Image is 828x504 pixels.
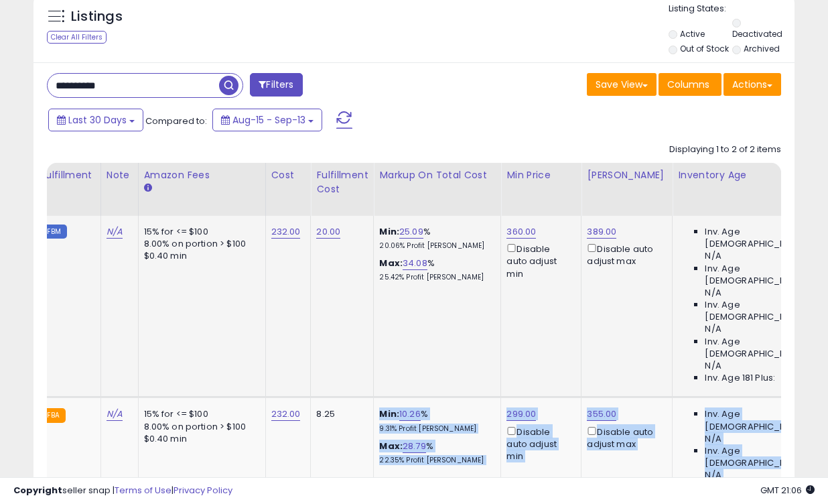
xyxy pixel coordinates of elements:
[506,424,571,463] div: Disable auto adjust min
[744,43,780,54] label: Archived
[379,440,403,452] b: Max:
[13,485,232,497] div: seller snap | |
[13,484,62,497] strong: Copyright
[316,168,368,196] div: Fulfillment Cost
[705,226,827,250] span: Inv. Age [DEMOGRAPHIC_DATA]:
[723,73,781,96] button: Actions
[506,241,571,280] div: Disable auto adjust min
[107,225,123,239] a: N/A
[705,336,827,360] span: Inv. Age [DEMOGRAPHIC_DATA]-180:
[587,168,667,182] div: [PERSON_NAME]
[379,424,490,434] p: 9.31% Profit [PERSON_NAME]
[379,257,403,269] b: Max:
[587,73,657,96] button: Save View
[107,168,133,182] div: Note
[705,287,721,299] span: N/A
[144,421,255,433] div: 8.00% on portion > $100
[174,484,232,497] a: Privacy Policy
[379,407,399,420] b: Min:
[399,407,421,421] a: 10.26
[399,225,423,239] a: 25.09
[669,143,781,156] div: Displaying 1 to 2 of 2 items
[680,28,705,40] label: Active
[144,182,152,194] small: Amazon Fees.
[115,484,171,497] a: Terms of Use
[705,263,827,287] span: Inv. Age [DEMOGRAPHIC_DATA]:
[379,226,490,251] div: %
[587,407,616,421] a: 355.00
[316,408,363,420] div: 8.25
[506,225,536,239] a: 360.00
[506,407,536,421] a: 299.00
[40,225,66,239] small: FBM
[705,372,775,384] span: Inv. Age 181 Plus:
[48,109,143,131] button: Last 30 Days
[705,433,721,445] span: N/A
[705,299,827,323] span: Inv. Age [DEMOGRAPHIC_DATA]:
[271,407,301,421] a: 232.00
[667,78,709,91] span: Columns
[506,168,575,182] div: Min Price
[144,433,255,445] div: $0.40 min
[144,408,255,420] div: 15% for <= $100
[403,440,426,453] a: 28.79
[144,168,260,182] div: Amazon Fees
[68,113,127,127] span: Last 30 Days
[379,225,399,238] b: Min:
[705,323,721,335] span: N/A
[705,250,721,262] span: N/A
[316,225,340,239] a: 20.00
[145,115,207,127] span: Compared to:
[403,257,427,270] a: 34.08
[71,7,123,26] h5: Listings
[379,273,490,282] p: 25.42% Profit [PERSON_NAME]
[212,109,322,131] button: Aug-15 - Sep-13
[40,408,65,423] small: FBA
[250,73,302,97] button: Filters
[587,424,662,450] div: Disable auto adjust max
[374,163,501,216] th: The percentage added to the cost of goods (COGS) that forms the calculator for Min & Max prices.
[144,226,255,238] div: 15% for <= $100
[760,484,815,497] span: 2025-10-14 21:06 GMT
[680,43,729,54] label: Out of Stock
[587,225,616,239] a: 389.00
[379,408,490,433] div: %
[47,31,107,44] div: Clear All Filters
[379,440,490,465] div: %
[40,168,94,182] div: Fulfillment
[705,445,827,469] span: Inv. Age [DEMOGRAPHIC_DATA]:
[271,225,301,239] a: 232.00
[379,241,490,251] p: 20.06% Profit [PERSON_NAME]
[144,250,255,262] div: $0.40 min
[705,360,721,372] span: N/A
[271,168,305,182] div: Cost
[587,241,662,267] div: Disable auto adjust max
[379,168,495,182] div: Markup on Total Cost
[669,3,795,15] p: Listing States:
[232,113,305,127] span: Aug-15 - Sep-13
[107,407,123,421] a: N/A
[379,456,490,465] p: 22.35% Profit [PERSON_NAME]
[659,73,721,96] button: Columns
[379,257,490,282] div: %
[144,238,255,250] div: 8.00% on portion > $100
[705,408,827,432] span: Inv. Age [DEMOGRAPHIC_DATA]:
[732,28,782,40] label: Deactivated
